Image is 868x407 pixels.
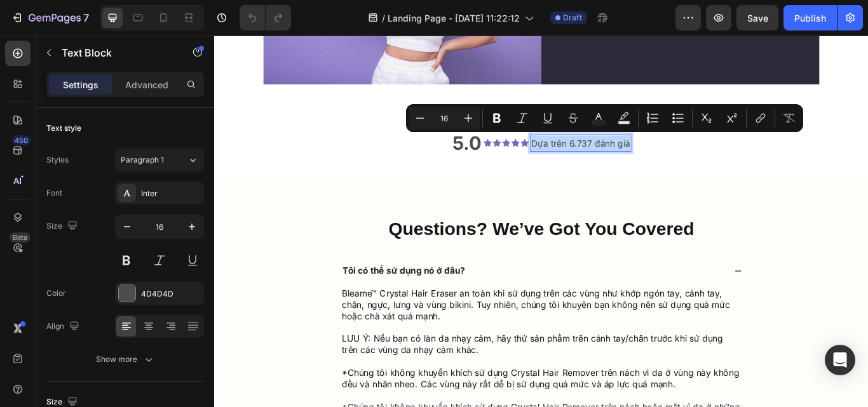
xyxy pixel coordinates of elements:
span: Save [747,13,768,23]
button: Save [736,5,778,30]
div: Editor contextual toolbar [406,104,803,132]
div: Align [46,318,82,335]
div: Open Intercom Messenger [825,345,855,375]
p: 7 [83,10,89,25]
button: Paragraph 1 [115,149,204,171]
div: Rich Text Editor. Editing area: main [368,116,486,137]
button: Show more [46,348,204,371]
div: Publish [794,11,826,25]
div: Text style [46,123,81,134]
div: Undo/Redo [240,5,291,30]
p: Advanced [125,78,168,91]
p: Tôi có thể sử dụng nó ở đâu? [149,268,292,281]
button: 7 [5,5,95,30]
div: Show more [96,353,155,366]
strong: 5.0 [278,112,311,138]
div: Beta [10,232,31,243]
button: Publish [783,5,837,30]
strong: Questions? We’ve Got You Covered [203,214,559,237]
div: Font [46,187,62,199]
span: / [382,11,385,25]
div: Size [46,218,80,235]
p: Bleame™ Crystal Hair Eraser an toàn khi sử dụng trên các vùng như khớp ngón tay, cánh tay, chân, ... [149,295,614,334]
span: Paragraph 1 [121,154,164,166]
iframe: Design area [214,36,868,407]
div: Inter [141,188,201,199]
div: Styles [46,154,69,166]
div: 450 [12,135,31,145]
span: Landing Page - [DATE] 11:22:12 [388,11,520,25]
p: LƯU Ý: Nếu bạn có làn da nhạy cảm, hãy thử sản phẩm trên cánh tay/chân trước khi sử dụng trên các... [149,347,614,374]
p: Text Block [62,45,170,60]
div: Color [46,288,66,299]
p: Settings [63,78,98,91]
p: Dựa trên 6.737 đánh giá [369,117,485,135]
span: Draft [563,12,582,23]
div: 4D4D4D [141,288,201,300]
